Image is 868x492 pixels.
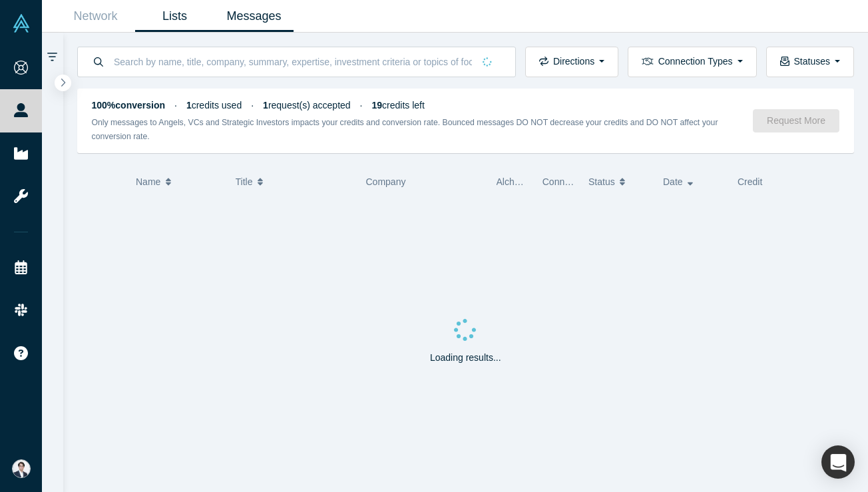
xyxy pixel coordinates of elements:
button: Title [236,168,352,196]
button: Directions [525,47,618,77]
span: credits left [372,100,425,111]
span: · [251,100,254,111]
span: Connection Type [542,176,612,187]
span: Status [588,168,615,196]
a: Messages [214,1,294,32]
a: Lists [135,1,214,32]
button: Statuses [766,47,854,77]
span: request(s) accepted [263,100,351,111]
input: Search by name, title, company, summary, expertise, investment criteria or topics of focus [112,46,473,77]
strong: 1 [186,100,192,111]
button: Status [588,168,649,196]
strong: 1 [263,100,268,111]
img: Eisuke Shimizu's Account [12,459,31,478]
button: Date [663,168,724,196]
span: Company [366,176,406,187]
p: Loading results... [430,351,501,365]
strong: 19 [372,100,383,111]
span: Title [236,168,253,196]
span: Name [136,168,160,196]
img: Alchemist Vault Logo [12,14,31,33]
span: Credit [738,176,762,187]
small: Only messages to Angels, VCs and Strategic Investors impacts your credits and conversion rate. Bo... [92,118,718,141]
a: Network [56,1,135,32]
span: credits used [186,100,242,111]
span: · [360,100,363,111]
span: · [174,100,177,111]
button: Connection Types [628,47,756,77]
span: Alchemist Role [497,176,558,187]
span: Date [663,168,683,196]
strong: 100% conversion [92,100,166,111]
button: Name [136,168,222,196]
